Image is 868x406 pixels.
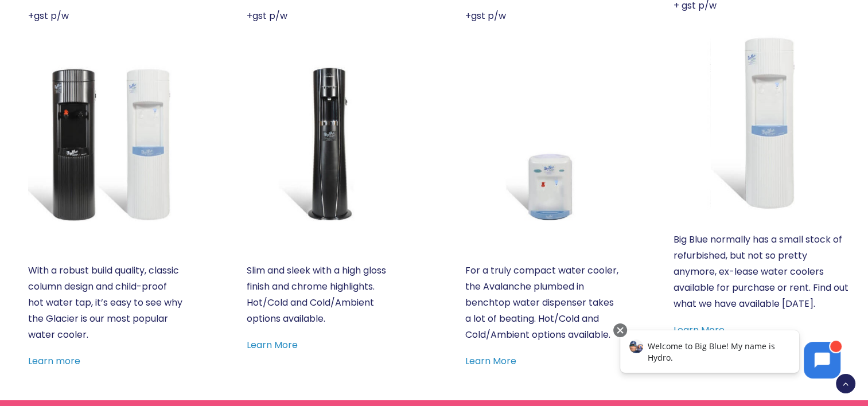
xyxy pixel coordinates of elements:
p: +gst p/w [465,8,621,24]
a: Learn More [465,354,516,368]
p: +gst p/w [28,8,184,24]
a: Refurbished [674,34,850,211]
a: Learn more [28,354,80,368]
p: Big Blue normally has a small stock of refurbished, but not so pretty anymore, ex-lease water coo... [674,232,850,312]
p: Slim and sleek with a high gloss finish and chrome highlights. Hot/Cold and Cold/Ambient options ... [247,263,403,327]
iframe: Chatbot [608,321,852,390]
p: With a robust build quality, classic column design and child-proof hot water tap, it’s easy to se... [28,263,184,343]
p: For a truly compact water cooler, the Avalanche plumbed in benchtop water dispenser takes a lot o... [465,263,621,343]
p: +gst p/w [247,8,403,24]
a: Everest Elite [247,65,403,221]
a: Avalanche [465,65,621,221]
a: Glacier White or Black [28,65,184,221]
a: Learn More [247,338,298,352]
